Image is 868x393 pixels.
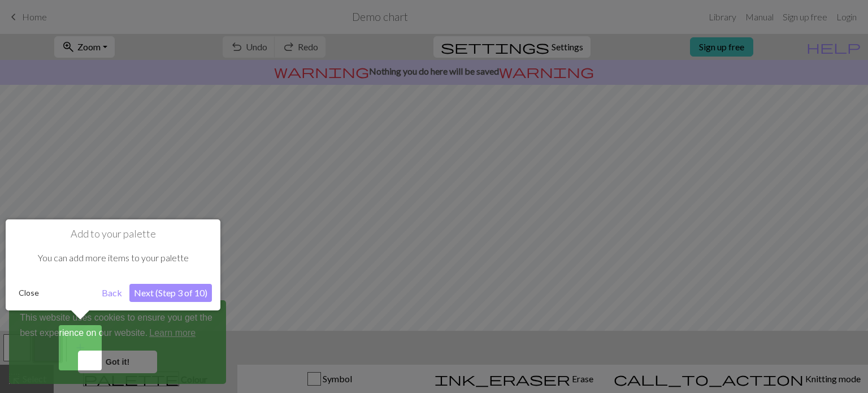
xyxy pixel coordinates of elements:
[14,240,212,275] div: You can add more items to your palette
[129,284,212,302] button: Next (Step 3 of 10)
[14,284,44,301] button: Close
[97,284,127,302] button: Back
[6,219,220,310] div: Add to your palette
[14,228,212,240] h1: Add to your palette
